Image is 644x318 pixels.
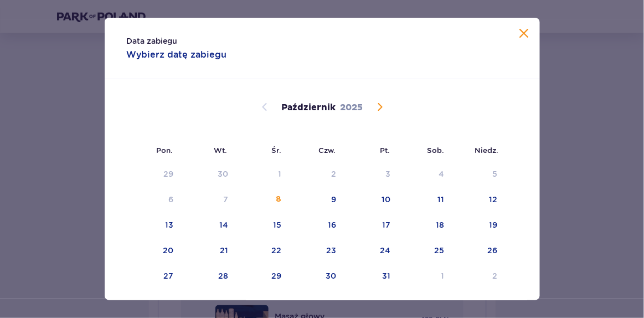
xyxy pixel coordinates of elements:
div: 24 [380,245,390,256]
div: 20 [163,245,173,256]
div: 28 [218,270,228,281]
p: Data zabiegu [127,35,178,47]
td: Data niedostępna. czwartek, 16 października 2025 [289,213,344,238]
td: Data niedostępna. wtorek, 21 października 2025 [181,239,236,263]
div: 29 [163,168,173,179]
td: Data niedostępna. sobota, 18 października 2025 [398,213,452,238]
button: Zamknij [518,27,531,40]
td: Data niedostępna. poniedziałek, 13 października 2025 [127,213,182,238]
td: Data niedostępna. środa, 29 października 2025 [236,264,290,289]
td: Data niedostępna. sobota, 1 listopada 2025 [398,264,452,289]
td: Data niedostępna. wtorek, 30 września 2025 [181,162,236,187]
div: 29 [271,270,281,281]
div: 21 [220,245,228,256]
td: Data niedostępna. piątek, 24 października 2025 [344,239,399,263]
td: Data niedostępna. niedziela, 5 października 2025 [452,162,506,187]
small: Wt. [214,146,228,155]
div: 11 [437,194,444,205]
div: 14 [219,219,228,230]
div: 1 [278,168,281,179]
td: Data niedostępna. piątek, 3 października 2025 [344,162,399,187]
td: Data niedostępna. niedziela, 26 października 2025 [452,239,506,263]
div: 5 [493,168,498,179]
div: 3 [385,168,390,179]
small: Pt. [380,146,390,155]
small: Śr. [272,146,282,155]
td: Data niedostępna. wtorek, 28 października 2025 [181,264,236,289]
div: 9 [331,194,336,205]
td: Data niedostępna. piątek, 10 października 2025 [344,188,399,212]
div: 23 [326,245,336,256]
td: Data niedostępna. środa, 22 października 2025 [236,239,290,263]
td: Data niedostępna. czwartek, 23 października 2025 [289,239,344,263]
td: Data niedostępna. wtorek, 14 października 2025 [181,213,236,238]
p: Wybierz datę zabiegu [127,49,227,61]
div: 30 [218,168,228,179]
div: 12 [490,194,498,205]
small: Pon. [157,146,173,155]
td: Data niedostępna. poniedziałek, 20 października 2025 [127,239,182,263]
td: Data niedostępna. środa, 8 października 2025 [236,188,290,212]
p: Październik [281,101,336,114]
td: Data niedostępna. czwartek, 30 października 2025 [289,264,344,289]
small: Sob. [427,146,445,155]
div: 7 [223,194,228,205]
td: Data niedostępna. sobota, 11 października 2025 [398,188,452,212]
td: Data niedostępna. poniedziałek, 27 października 2025 [127,264,182,289]
div: 18 [436,219,444,230]
div: 19 [490,219,498,230]
div: 17 [382,219,390,230]
button: Poprzedni miesiąc [258,100,271,114]
div: 2 [493,270,498,281]
div: 15 [273,219,281,230]
td: Data niedostępna. sobota, 4 października 2025 [398,162,452,187]
div: 1 [441,270,444,281]
button: Następny miesiąc [373,100,387,114]
td: Data niedostępna. niedziela, 2 listopada 2025 [452,264,506,289]
div: 25 [434,245,444,256]
div: 4 [439,168,444,179]
div: 30 [326,270,336,281]
td: Data niedostępna. piątek, 31 października 2025 [344,264,399,289]
td: Data niedostępna. niedziela, 19 października 2025 [452,213,506,238]
td: Data niedostępna. czwartek, 9 października 2025 [289,188,344,212]
small: Czw. [319,146,336,155]
td: Data niedostępna. poniedziałek, 6 października 2025 [127,188,182,212]
div: 2 [331,168,336,179]
td: Data niedostępna. piątek, 17 października 2025 [344,213,399,238]
div: 10 [382,194,390,205]
td: Data niedostępna. czwartek, 2 października 2025 [289,162,344,187]
td: Data niedostępna. sobota, 25 października 2025 [398,239,452,263]
td: Data niedostępna. niedziela, 12 października 2025 [452,188,506,212]
div: 8 [276,194,281,205]
div: 22 [271,245,281,256]
td: Data niedostępna. środa, 1 października 2025 [236,162,290,187]
div: 13 [165,219,173,230]
div: 27 [163,270,173,281]
div: 16 [328,219,336,230]
div: 6 [168,194,173,205]
td: Data niedostępna. środa, 15 października 2025 [236,213,290,238]
td: Data niedostępna. poniedziałek, 29 września 2025 [127,162,182,187]
div: 31 [382,270,390,281]
p: 2025 [340,101,363,114]
td: Data niedostępna. wtorek, 7 października 2025 [181,188,236,212]
small: Niedz. [475,146,499,155]
div: 26 [488,245,498,256]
